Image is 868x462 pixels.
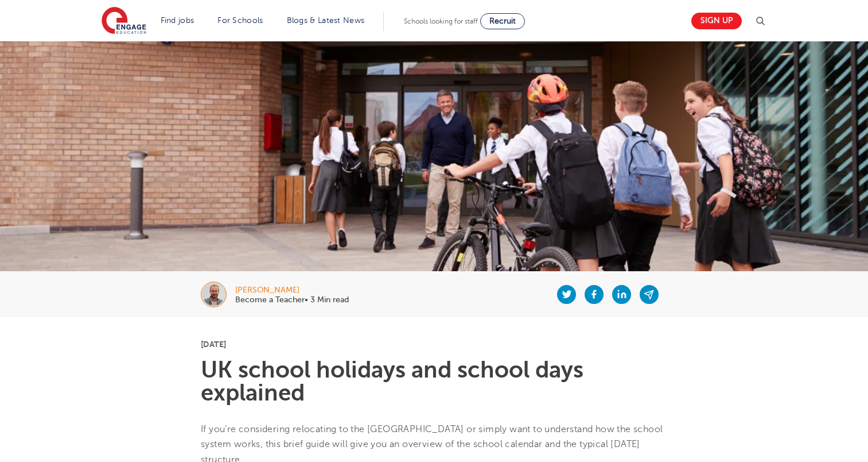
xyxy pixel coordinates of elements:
a: Sign up [691,13,742,29]
a: Recruit [480,13,525,29]
a: Blogs & Latest News [287,16,365,25]
span: Recruit [489,17,516,25]
span: Schools looking for staff [404,17,478,25]
a: Find jobs [161,16,194,25]
a: For Schools [217,16,263,25]
h1: UK school holidays and school days explained [201,359,667,405]
img: Engage Education [102,7,146,36]
p: [DATE] [201,340,667,348]
p: Become a Teacher• 3 Min read [235,296,349,304]
div: [PERSON_NAME] [235,286,349,294]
